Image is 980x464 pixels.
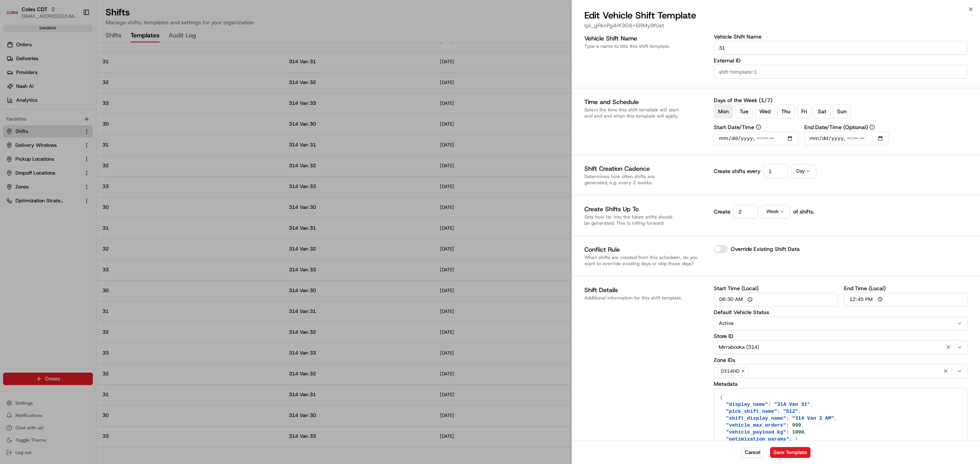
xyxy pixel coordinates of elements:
[869,124,875,130] button: End Date/Time (Optional)
[584,164,708,173] h3: Shift Creation Cadence
[714,333,968,339] label: Store ID
[584,107,708,119] p: Select the time this shift template will start and end and when this template will apply.
[804,124,889,130] label: End Date/Time (Optional)
[714,34,968,39] label: Vehicle Shift Name
[714,357,968,363] label: Zone IDs
[5,109,62,123] a: 📗Knowledge Base
[714,58,968,63] label: External ID
[714,168,760,174] label: Create shifts every
[8,113,14,119] div: 📗
[584,173,708,186] p: Determines how often shifts are generated, e.g. every 2 weeks.
[714,209,730,214] label: Create
[714,286,838,291] label: Start Time (Local)
[742,447,764,458] button: Cancel
[584,9,968,22] h2: Edit Vehicle Shift Template
[26,74,126,82] div: Start new chat
[73,112,124,120] span: API Documentation
[77,131,93,137] span: Pylon
[793,208,814,215] div: of shifts.
[584,295,708,301] p: Additional information for this shift template.
[714,104,733,118] button: Mon
[833,104,851,118] button: Sun
[731,246,800,252] label: Override Existing Shift Data
[131,76,140,86] button: Start new chat
[714,41,968,55] input: AM VAN 1
[65,113,71,119] div: 💻
[8,8,23,24] img: Nash
[584,34,708,43] h3: Vehicle Shift Name
[584,286,708,295] h3: Shift Details
[584,254,708,267] p: When shifts are created from this scheduler, do you want to override existing days or skip those ...
[755,104,775,118] button: Wed
[770,447,811,458] button: Save Template
[584,43,708,49] p: Type a name to title this shift template.
[714,98,889,103] label: Days of the Week ( 1 / 7 )
[797,104,811,118] button: Fri
[721,368,739,374] span: 0314HD
[714,364,968,378] button: 0314HD
[714,309,968,315] label: Default Vehicle Status
[20,50,127,58] input: Clear
[844,286,968,291] label: End Time (Local)
[714,124,798,130] label: Start Date/Time
[584,214,708,226] p: Sets how far into the future shifts should be generated. This is rolling forward.
[714,381,968,387] label: Metadata
[584,98,708,107] h3: Time and Schedule
[584,245,708,254] h3: Conflict Rule
[584,205,708,214] h3: Create Shifts Up To
[8,31,140,44] p: Welcome 👋
[62,109,127,123] a: 💻API Documentation
[584,22,968,29] p: tpl_gRknPg4rK9G8X6RMy9fUet
[15,112,59,120] span: Knowledge Base
[814,104,831,118] button: Sat
[8,74,22,88] img: 1736555255976-a54dd68f-1ca7-489b-9aae-adbdc363a1c4
[735,104,753,118] button: Tue
[756,124,761,130] button: Start Date/Time
[714,340,968,354] button: Mirrabooka (314)
[54,131,93,137] a: Powered byPylon
[777,104,795,118] button: Thu
[714,65,968,79] input: shift-template-1
[719,344,759,351] span: Mirrabooka (314)
[26,82,97,88] div: We're available if you need us!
